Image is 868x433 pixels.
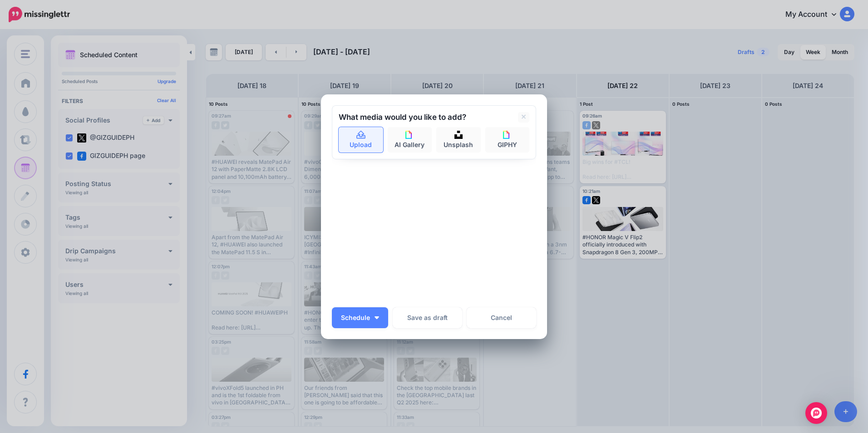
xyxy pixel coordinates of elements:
[339,113,466,121] h2: What media would you like to add?
[339,127,383,153] a: Upload
[454,131,463,139] img: icon-unsplash-square.png
[341,315,370,321] span: Schedule
[436,127,481,153] a: Unsplash
[467,307,536,328] a: Cancel
[503,131,511,139] img: icon-giphy-square.png
[332,307,388,328] button: Schedule
[388,127,432,153] a: AI Gallery
[405,131,414,139] img: icon-giphy-square.png
[393,307,462,328] button: Save as draft
[485,127,530,153] a: GIPHY
[805,402,827,424] div: Open Intercom Messenger
[375,316,379,319] img: arrow-down-white.png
